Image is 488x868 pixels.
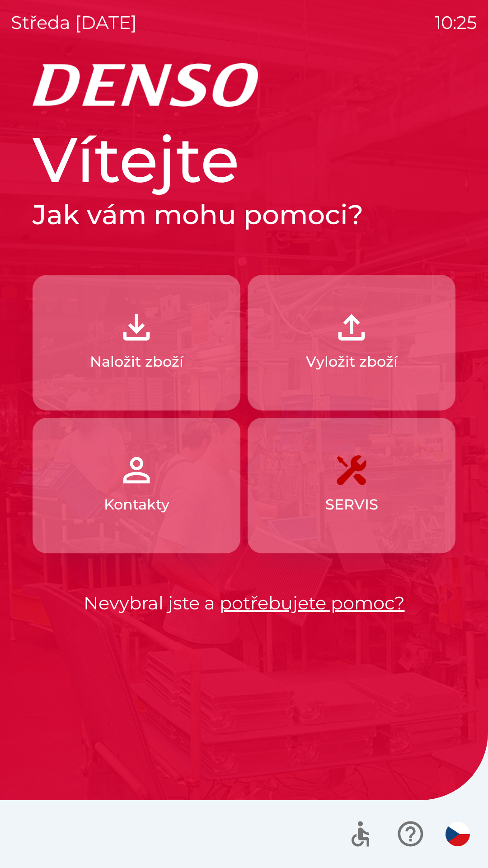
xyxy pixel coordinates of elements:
[248,418,455,553] button: SERVIS
[117,450,156,490] img: 072f4d46-cdf8-44b2-b931-d189da1a2739.png
[33,590,455,617] p: Nevybral jste a
[248,275,455,410] button: Vyložit zboží
[33,121,455,198] h1: Vítejte
[446,822,470,846] img: cs flag
[220,592,405,614] a: potřebujete pomoc?
[435,9,477,36] p: 10:25
[11,9,137,36] p: středa [DATE]
[325,494,378,515] p: SERVIS
[33,63,455,107] img: Logo
[33,418,240,553] button: Kontakty
[33,198,455,231] h2: Jak vám mohu pomoci?
[90,351,183,373] p: Naložit zboží
[332,450,371,490] img: 7408382d-57dc-4d4c-ad5a-dca8f73b6e74.png
[306,351,398,373] p: Vyložit zboží
[33,275,240,410] button: Naložit zboží
[332,307,371,347] img: 2fb22d7f-6f53-46d3-a092-ee91fce06e5d.png
[117,307,156,347] img: 918cc13a-b407-47b8-8082-7d4a57a89498.png
[104,494,169,515] p: Kontakty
